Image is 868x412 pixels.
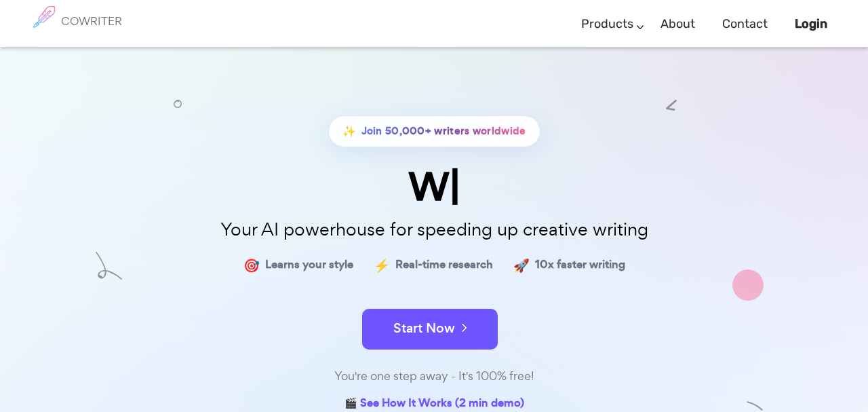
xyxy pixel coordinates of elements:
span: ⚡ [374,255,390,275]
a: Products [581,4,633,44]
p: Your AI powerhouse for speeding up creative writing [95,215,773,244]
span: Learns your style [265,255,353,275]
span: Join 50,000+ writers worldwide [361,121,526,141]
span: 10x faster writing [535,255,625,275]
b: Login [795,16,827,31]
h6: COWRITER [61,15,122,27]
a: About [660,4,695,44]
div: You're one step away - It's 100% free! [95,367,773,386]
a: Contact [722,4,768,44]
span: 🎯 [243,255,260,275]
span: ✨ [342,121,356,141]
div: W [95,168,773,206]
button: Start Now [362,309,498,350]
span: 🚀 [513,255,530,275]
a: Login [795,4,827,44]
span: Real-time research [395,255,493,275]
